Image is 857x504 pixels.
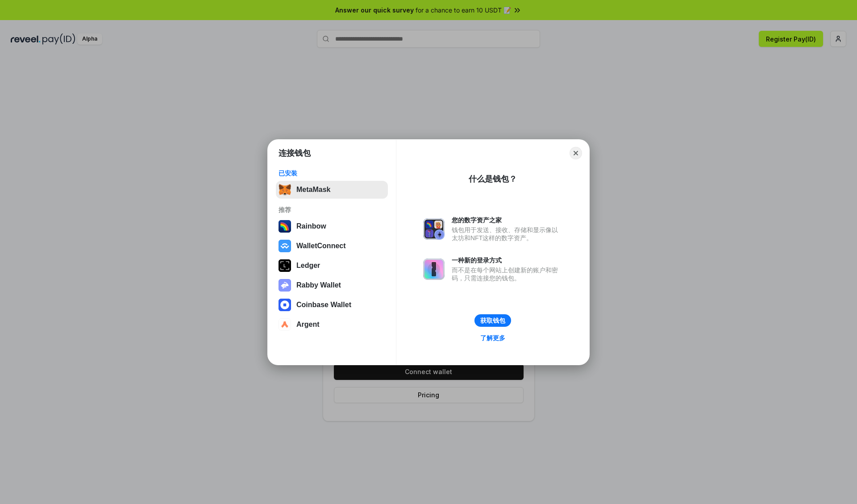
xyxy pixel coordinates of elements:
[276,181,388,199] button: MetaMask
[279,206,385,214] div: 推荐
[279,299,291,311] img: svg+xml,%3Csvg%20width%3D%2228%22%20height%3D%2228%22%20viewBox%3D%220%200%2028%2028%22%20fill%3D...
[279,183,291,196] img: svg+xml,%3Csvg%20fill%3D%22none%22%20height%3D%2233%22%20viewBox%3D%220%200%2035%2033%22%20width%...
[296,301,351,309] div: Coinbase Wallet
[480,317,505,325] div: 获取钱包
[475,332,511,344] a: 了解更多
[570,147,582,159] button: Close
[296,321,320,329] div: Argent
[423,258,445,280] img: svg+xml,%3Csvg%20xmlns%3D%22http%3A%2F%2Fwww.w3.org%2F2000%2Fsvg%22%20fill%3D%22none%22%20viewBox...
[279,148,311,158] h1: 连接钱包
[480,334,505,342] div: 了解更多
[296,281,341,289] div: Rabby Wallet
[279,240,291,252] img: svg+xml,%3Csvg%20width%3D%2228%22%20height%3D%2228%22%20viewBox%3D%220%200%2028%2028%22%20fill%3D...
[276,217,388,235] button: Rainbow
[279,220,291,233] img: svg+xml,%3Csvg%20width%3D%22120%22%20height%3D%22120%22%20viewBox%3D%220%200%20120%20120%22%20fil...
[296,186,330,194] div: MetaMask
[276,257,388,275] button: Ledger
[296,242,346,250] div: WalletConnect
[469,174,517,184] div: 什么是钱包？
[296,262,320,270] div: Ledger
[452,256,562,264] div: 一种新的登录方式
[452,266,562,282] div: 而不是在每个网站上创建新的账户和密码，只需连接您的钱包。
[279,318,291,331] img: svg+xml,%3Csvg%20width%3D%2228%22%20height%3D%2228%22%20viewBox%3D%220%200%2028%2028%22%20fill%3D...
[474,314,511,327] button: 获取钱包
[279,169,385,177] div: 已安装
[452,226,562,242] div: 钱包用于发送、接收、存储和显示像以太坊和NFT这样的数字资产。
[452,216,562,224] div: 您的数字资产之家
[276,296,388,314] button: Coinbase Wallet
[276,316,388,333] button: Argent
[423,218,445,240] img: svg+xml,%3Csvg%20xmlns%3D%22http%3A%2F%2Fwww.w3.org%2F2000%2Fsvg%22%20fill%3D%22none%22%20viewBox...
[279,279,291,292] img: svg+xml,%3Csvg%20xmlns%3D%22http%3A%2F%2Fwww.w3.org%2F2000%2Fsvg%22%20fill%3D%22none%22%20viewBox...
[296,222,326,230] div: Rainbow
[276,276,388,294] button: Rabby Wallet
[276,237,388,255] button: WalletConnect
[279,259,291,272] img: svg+xml,%3Csvg%20xmlns%3D%22http%3A%2F%2Fwww.w3.org%2F2000%2Fsvg%22%20width%3D%2228%22%20height%3...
